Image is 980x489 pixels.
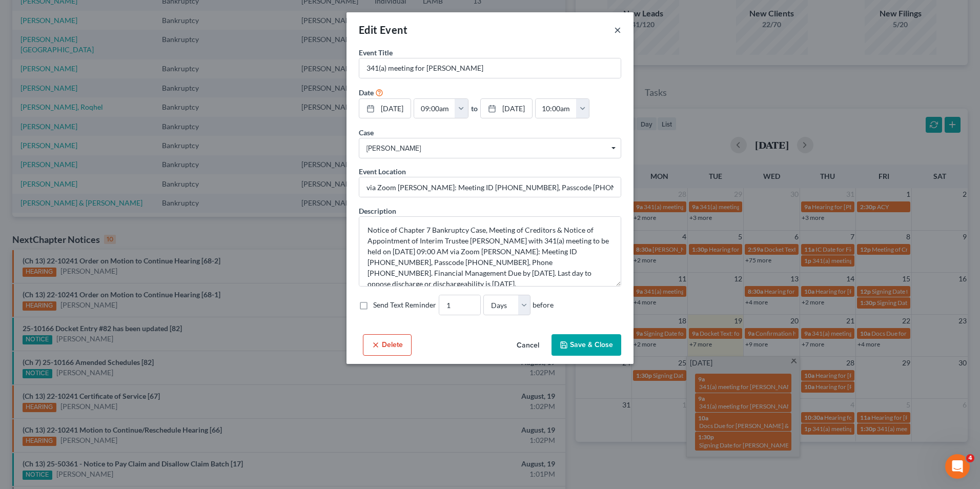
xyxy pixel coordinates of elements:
[373,300,436,310] label: Send Text Reminder
[533,300,554,310] span: before
[508,335,547,356] button: Cancel
[359,166,406,177] label: Event Location
[414,99,455,118] input: -- : --
[552,334,621,356] button: Save & Close
[481,99,532,118] a: [DATE]
[359,99,411,118] a: [DATE]
[363,334,412,356] button: Delete
[359,48,393,57] span: Event Title
[359,58,621,78] input: Enter event name...
[359,138,621,158] span: Select box activate
[359,177,621,197] input: Enter location...
[359,127,374,138] label: Case
[359,24,407,36] span: Edit Event
[536,99,577,118] input: -- : --
[945,454,970,479] iframe: Intercom live chat
[439,295,480,315] input: --
[966,454,974,462] span: 4
[366,143,614,154] span: [PERSON_NAME]
[359,206,396,216] label: Description
[471,103,478,114] label: to
[614,24,621,36] button: ×
[359,87,374,98] label: Date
